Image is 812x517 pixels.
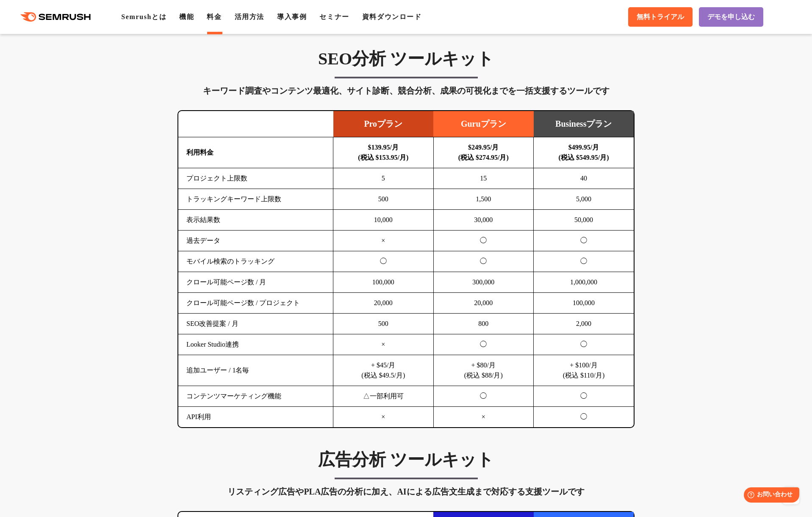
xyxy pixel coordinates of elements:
td: 20,000 [433,293,534,314]
div: ドメイン: [DOMAIN_NAME] [22,22,98,30]
a: 機能 [179,13,194,20]
a: セミナー [319,13,349,20]
b: $499.95/月 (税込 $549.95/月) [558,144,609,161]
a: デモを申し込む [699,7,763,27]
td: 30,000 [433,210,534,231]
td: 5 [333,168,434,189]
td: ◯ [534,231,634,251]
td: API利用 [178,407,333,428]
div: リスティング広告やPLA広告の分析に加え、AIによる広告文生成まで対応する支援ツールです [177,485,635,498]
td: モバイル検索のトラッキング [178,251,333,272]
td: 5,000 [534,189,634,210]
td: × [333,334,434,355]
td: × [333,231,434,251]
img: logo_orange.svg [14,14,20,20]
span: デモを申し込む [707,13,755,22]
img: tab_domain_overview_orange.svg [29,50,36,57]
td: ◯ [534,386,634,407]
td: トラッキングキーワード上限数 [178,189,333,210]
span: 無料トライアル [637,13,684,22]
div: ドメイン概要 [38,51,71,56]
td: 100,000 [333,272,434,293]
td: Guruプラン [433,111,534,137]
td: ◯ [433,231,534,251]
td: + $45/月 (税込 $49.5/月) [333,355,434,386]
img: website_grey.svg [14,22,20,30]
td: 15 [433,168,534,189]
td: SEO改善提案 / 月 [178,314,333,334]
td: 1,500 [433,189,534,210]
td: 50,000 [534,210,634,231]
td: Looker Studio連携 [178,334,333,355]
h3: 広告分析 ツールキット [177,449,635,470]
td: 過去データ [178,231,333,251]
a: 導入事例 [277,13,307,20]
td: Businessプラン [534,111,634,137]
b: $249.95/月 (税込 $274.95/月) [458,144,509,161]
td: 100,000 [534,293,634,314]
a: Semrushとは [121,13,166,20]
td: クロール可能ページ数 / プロジェクト [178,293,333,314]
td: ◯ [534,334,634,355]
td: プロジェクト上限数 [178,168,333,189]
td: 2,000 [534,314,634,334]
td: △一部利用可 [333,386,434,407]
td: コンテンツマーケティング機能 [178,386,333,407]
td: ◯ [433,334,534,355]
td: 追加ユーザー / 1名毎 [178,355,333,386]
td: 500 [333,314,434,334]
td: 300,000 [433,272,534,293]
td: ◯ [534,251,634,272]
a: 無料トライアル [628,7,693,27]
td: Proプラン [333,111,434,137]
td: + $100/月 (税込 $110/月) [534,355,634,386]
td: 10,000 [333,210,434,231]
div: v 4.0.25 [24,14,42,20]
td: ◯ [534,407,634,428]
td: 500 [333,189,434,210]
a: 料金 [207,13,222,20]
td: ◯ [433,251,534,272]
td: 800 [433,314,534,334]
b: 利用料金 [186,149,213,156]
td: 20,000 [333,293,434,314]
td: ◯ [333,251,434,272]
td: + $80/月 (税込 $88/月) [433,355,534,386]
iframe: Help widget launcher [737,484,803,508]
div: キーワード調査やコンテンツ最適化、サイト診断、競合分析、成果の可視化までを一括支援するツールです [177,84,635,97]
td: 40 [534,168,634,189]
a: 活用方法 [235,13,264,20]
td: 1,000,000 [534,272,634,293]
img: tab_keywords_by_traffic_grey.svg [89,50,96,57]
td: 表示結果数 [178,210,333,231]
td: ◯ [433,386,534,407]
td: クロール可能ページ数 / 月 [178,272,333,293]
div: キーワード流入 [98,51,136,56]
a: 資料ダウンロード [362,13,422,20]
b: $139.95/月 (税込 $153.95/月) [358,144,408,161]
h3: SEO分析 ツールキット [177,48,635,69]
td: × [433,407,534,428]
td: × [333,407,434,428]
